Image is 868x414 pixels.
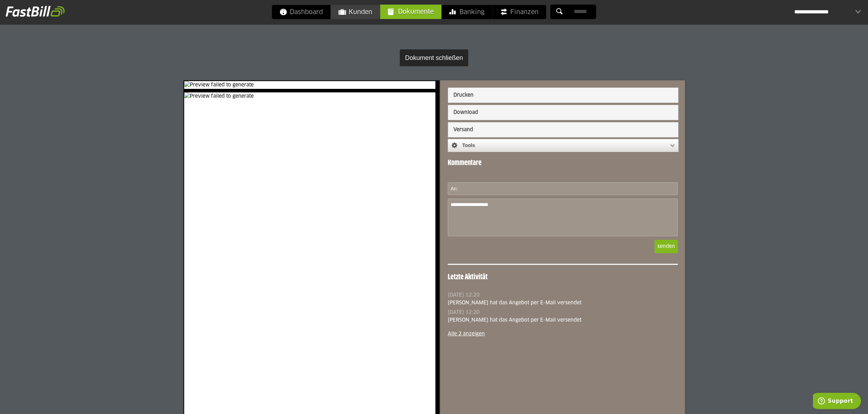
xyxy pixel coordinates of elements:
a: Finanzen [493,5,546,19]
div: [DATE] 12:20 [448,309,678,316]
a: Dokumente [380,5,442,19]
span: Dashboard [280,5,323,19]
iframe: Öffnet ein Widget, in dem Sie weitere Informationen finden [813,393,861,410]
button: senden [655,240,678,253]
a: Dashboard [272,5,331,19]
span: Kunden [339,5,372,19]
button: Versand [448,122,678,137]
h4: Letzte Aktivität [448,272,678,282]
img: Preview failed to generate [184,81,435,92]
label: An: [448,183,459,192]
span: Dokumente [388,5,434,19]
button: Dokument schließen [400,49,468,66]
div: [PERSON_NAME] hat das Angebot per E-Mail versendet [448,316,678,324]
img: Preview failed to generate [184,92,435,100]
div: [PERSON_NAME] hat das Angebot per E-Mail versendet [448,299,678,307]
div: [DATE] 12:20 [448,291,678,299]
span: Banking [450,5,484,19]
a: Kunden [331,5,380,19]
span: Finanzen [500,5,538,19]
button: Drucken [448,88,678,103]
h4: Kommentare [448,139,678,168]
a: Banking [442,5,492,19]
button: Download [448,105,678,120]
a: Alle 2 anzeigen [448,330,485,338]
img: fastbill_logo_white.png [6,6,65,17]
